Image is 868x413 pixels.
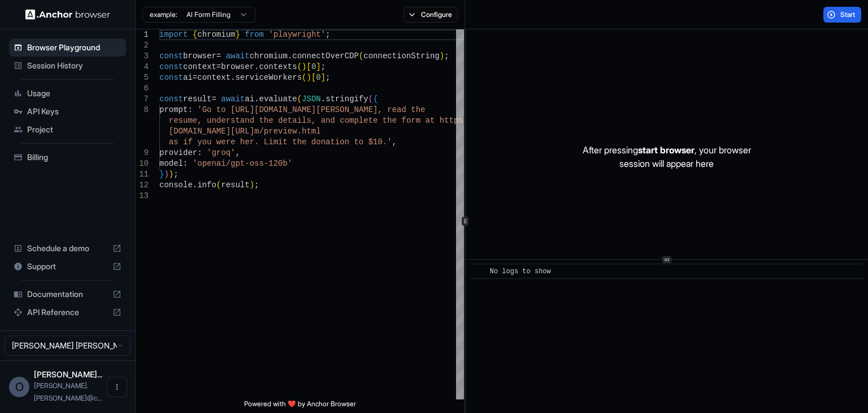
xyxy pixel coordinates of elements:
[211,94,216,104] span: =
[259,62,297,71] span: contexts
[159,73,183,82] span: const
[306,62,311,71] span: [
[136,83,149,94] div: 6
[159,94,183,104] span: const
[359,51,363,61] span: (
[197,180,216,190] span: info
[254,127,321,136] span: m/preview.html
[27,307,108,318] span: API Reference
[193,73,197,82] span: =
[136,180,149,191] div: 12
[164,170,168,179] span: )
[321,73,325,82] span: ]
[136,148,149,158] div: 9
[325,94,368,104] span: stringify
[302,62,306,71] span: )
[325,30,330,39] span: ;
[583,143,751,170] p: After pressing , your browser session will appear here
[221,94,245,104] span: await
[183,62,216,71] span: context
[490,268,551,276] span: No logs to show
[392,137,397,147] span: ,
[311,62,316,71] span: 0
[216,51,221,61] span: =
[444,51,449,61] span: ;
[159,148,197,157] span: provider
[150,10,177,19] span: example:
[136,158,149,169] div: 10
[216,180,221,190] span: (
[316,62,320,71] span: ]
[159,62,183,71] span: const
[216,62,221,71] span: =
[9,57,126,75] div: Session History
[297,94,302,104] span: (
[9,121,126,139] div: Project
[440,51,444,61] span: )
[306,73,311,82] span: )
[27,243,108,254] span: Schedule a demo
[288,51,292,61] span: .
[368,94,373,104] span: (
[403,7,458,23] button: Configure
[34,381,102,402] span: omar.bolanos@cariai.com
[235,148,240,157] span: ,
[302,73,306,82] span: (
[9,257,126,276] div: Support
[27,289,108,300] span: Documentation
[245,94,254,104] span: ai
[197,105,397,114] span: 'Go to [URL][DOMAIN_NAME][PERSON_NAME], re
[183,94,211,104] span: result
[302,94,321,104] span: JSON
[9,239,126,257] div: Schedule a demo
[221,180,249,190] span: result
[34,369,102,379] span: Omar Fernando Bolaños Delgado
[27,152,121,163] span: Billing
[250,51,288,61] span: chromium
[197,148,202,157] span: :
[159,170,164,179] span: }
[250,180,254,190] span: )
[136,29,149,40] div: 1
[268,30,325,39] span: 'playwright'
[373,94,377,104] span: {
[197,73,231,82] span: context
[136,72,149,83] div: 5
[188,105,192,114] span: :
[316,73,320,82] span: 0
[476,266,481,277] span: ​
[226,51,250,61] span: await
[159,159,183,168] span: model
[27,106,121,117] span: API Keys
[169,137,392,147] span: as if you were her. Limit the donation to $10.'
[193,30,197,39] span: {
[159,51,183,61] span: const
[169,116,406,125] span: resume, understand the details, and complete the f
[159,105,188,114] span: prompt
[406,116,478,125] span: orm at https://
[397,105,425,114] span: ad the
[321,94,325,104] span: .
[207,148,235,157] span: 'groq'
[254,180,259,190] span: ;
[136,94,149,105] div: 7
[27,42,121,53] span: Browser Playground
[638,144,695,156] span: start browser
[254,62,259,71] span: .
[159,180,193,190] span: console
[311,73,316,82] span: [
[27,261,108,272] span: Support
[136,40,149,51] div: 2
[823,7,861,23] button: Start
[9,148,126,166] div: Billing
[9,285,126,303] div: Documentation
[244,399,356,413] span: Powered with ❤️ by Anchor Browser
[297,62,302,71] span: (
[245,30,264,39] span: from
[193,180,197,190] span: .
[25,9,110,20] img: Anchor Logo
[136,51,149,62] div: 3
[9,84,126,102] div: Usage
[197,30,235,39] span: chromium
[183,159,188,168] span: :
